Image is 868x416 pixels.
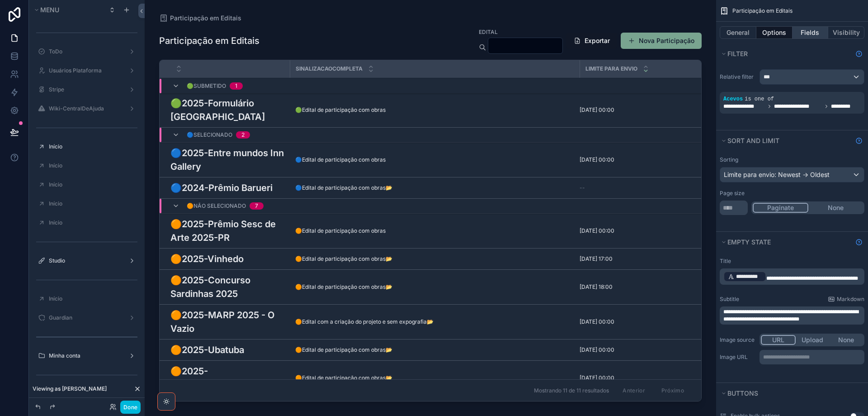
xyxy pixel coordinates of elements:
span: SinalizacaoCompleta [296,65,363,72]
button: Options [756,26,793,39]
label: Studio [49,257,121,264]
div: scrollable content [720,268,864,285]
label: Início [49,143,134,150]
label: Usuários Plataforma [49,67,121,74]
div: 2 [241,131,245,139]
button: None [808,203,863,213]
span: Buttons [727,389,758,397]
div: 7 [255,202,258,210]
button: Fields [793,26,829,39]
a: Markdown [828,296,864,303]
span: Participação em Editais [732,7,793,14]
label: Início [49,219,134,226]
label: Stripe [49,86,121,93]
span: is one of [745,96,774,102]
button: Limite para envio: Newest -> Oldest [720,167,864,182]
button: Empty state [720,236,852,249]
label: Início [49,295,134,302]
svg: Show help information [855,50,863,57]
span: 🔵Selecionado [187,131,232,139]
label: Minha conta [49,352,121,359]
button: Paginate [753,203,808,213]
button: Visibility [828,26,864,39]
label: ToDo [49,48,121,55]
span: Mostrando 11 de 11 resultados [534,387,609,394]
label: Sorting [720,156,738,163]
label: Relative filter [720,73,756,81]
span: 🟠Não selecionado [187,202,246,210]
label: Guardian [49,314,121,321]
label: Início [49,200,134,207]
label: Image URL [720,354,756,361]
span: Acevos [723,96,743,102]
span: Viewing as [PERSON_NAME] [33,385,107,392]
button: None [829,335,863,345]
span: Markdown [837,296,864,303]
button: Sort And Limit [720,134,852,147]
span: 🟢Submetido [187,82,226,90]
span: Sort And Limit [727,137,779,144]
span: Menu [40,6,59,14]
div: 1 [235,82,237,90]
label: Page size [720,190,745,197]
span: Limite para envio [585,65,637,72]
button: URL [761,335,796,345]
span: Filter [727,50,748,57]
button: Upload [796,335,830,345]
label: Início [49,162,134,169]
svg: Show help information [855,137,863,144]
label: Início [49,181,134,188]
svg: Show help information [855,239,863,246]
label: Image source [720,336,756,344]
button: Done [120,401,141,414]
label: Title [720,258,731,265]
div: Limite para envio: Newest -> Oldest [720,167,864,182]
div: scrollable content [720,306,864,325]
label: Subtitle [720,296,739,303]
button: General [720,26,756,39]
button: Filter [720,48,852,60]
button: Menu [33,4,103,16]
div: scrollable content [759,350,864,364]
span: Empty state [727,238,771,246]
button: Buttons [720,387,859,400]
label: Wiki-CentralDeAjuda [49,105,121,112]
